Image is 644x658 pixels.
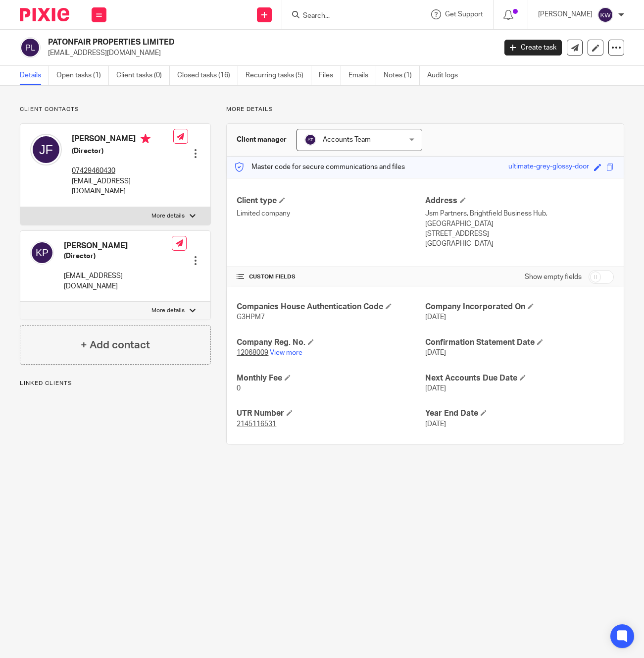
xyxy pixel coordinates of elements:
[508,162,589,173] div: ultimate-grey-glossy-door
[425,196,614,206] h4: Address
[237,408,425,419] h4: UTR Number
[64,251,172,261] h5: (Director)
[384,66,420,85] a: Notes (1)
[30,134,62,165] img: svg%3E
[237,302,425,312] h4: Companies House Authentication Code
[237,314,265,321] span: G3HPM7
[48,37,401,48] h2: PATONFAIR PROPERTIES LIMITED
[304,134,316,146] img: svg%3E
[20,106,211,113] p: Client contacts
[237,273,425,281] h4: CUSTOM FIELDS
[237,337,425,348] h4: Company Reg. No.
[64,271,172,291] p: [EMAIL_ADDRESS][DOMAIN_NAME]
[425,421,446,428] span: [DATE]
[81,337,150,353] h4: + Add contact
[72,176,173,197] p: [EMAIL_ADDRESS][DOMAIN_NAME]
[237,421,276,428] tcxspan: Call 2145116531 via 3CX
[237,209,425,219] p: Limited company
[425,302,614,312] h4: Company Incorporated On
[72,167,115,174] tcxspan: Call 07429460430 via 3CX
[237,196,425,206] h4: Client type
[30,241,54,265] img: svg%3E
[234,162,405,172] p: Master code for secure communications and files
[20,37,41,58] img: svg%3E
[72,146,173,156] h5: (Director)
[319,66,341,85] a: Files
[151,212,185,220] p: More details
[425,314,446,321] span: [DATE]
[597,7,613,23] img: svg%3E
[20,8,69,21] img: Pixie
[525,272,582,282] label: Show empty fields
[504,40,562,55] a: Create task
[425,229,614,239] p: [STREET_ADDRESS]
[425,209,614,229] p: Jsm Partners, Brightfield Business Hub, [GEOGRAPHIC_DATA]
[246,66,311,85] a: Recurring tasks (5)
[237,349,268,356] tcxspan: Call 12068009 via 3CX
[323,136,371,143] span: Accounts Team
[141,134,150,144] i: Primary
[425,385,446,392] span: [DATE]
[20,380,211,387] p: Linked clients
[445,11,483,18] span: Get Support
[348,66,376,85] a: Emails
[72,134,173,146] h4: [PERSON_NAME]
[538,9,593,19] p: [PERSON_NAME]
[226,106,624,113] p: More details
[237,135,287,145] h3: Client manager
[20,66,49,85] a: Details
[116,66,170,85] a: Client tasks (0)
[64,241,172,251] h4: [PERSON_NAME]
[425,349,446,356] span: [DATE]
[270,349,302,356] a: View more
[427,66,465,85] a: Audit logs
[237,373,425,384] h4: Monthly Fee
[237,385,241,392] span: 0
[425,337,614,348] h4: Confirmation Statement Date
[151,307,185,315] p: More details
[425,408,614,419] h4: Year End Date
[177,66,238,85] a: Closed tasks (16)
[302,12,391,21] input: Search
[425,239,614,249] p: [GEOGRAPHIC_DATA]
[56,66,109,85] a: Open tasks (1)
[48,48,490,58] p: [EMAIL_ADDRESS][DOMAIN_NAME]
[425,373,614,384] h4: Next Accounts Due Date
